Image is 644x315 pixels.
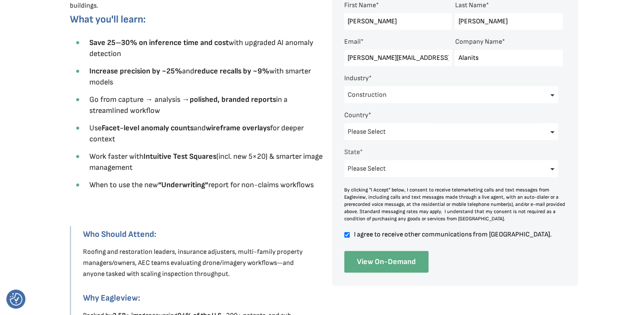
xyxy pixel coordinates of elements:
div: By clicking "I Accept" below, I consent to receive telemarketing calls and text messages from Eag... [344,186,566,222]
input: I agree to receive other communications from [GEOGRAPHIC_DATA]. [344,231,350,239]
span: Company Name [455,38,502,46]
strong: reduce recalls by ~9% [194,67,269,76]
span: Work faster with (incl. new 5×20) & smarter image management [89,152,323,172]
img: Revisit consent button [10,293,22,306]
span: Roofing and restoration leaders, insurance adjusters, multi-family property managers/owners, AEC ... [83,248,303,278]
span: Last Name [455,1,486,9]
span: Industry [344,74,369,82]
strong: Increase precision by ~25% [89,67,182,76]
span: Use and for deeper context [89,124,304,143]
span: Email [344,38,361,46]
strong: Why Eagleview: [83,293,140,303]
input: View On-Demand [344,251,428,273]
span: Go from capture → analysis → in a streamlined workflow [89,95,287,115]
span: I agree to receive other communications from [GEOGRAPHIC_DATA]. [353,231,563,238]
strong: Facet-level anomaly counts [102,124,193,132]
strong: Save 25–30% on inference time and cost [89,38,229,47]
strong: wireframe overlays [206,124,270,132]
span: First Name [344,1,376,9]
span: When to use the new report for non-claims workflows [89,180,314,189]
strong: Intuitive Test Squares [144,152,216,161]
strong: “Underwriting” [158,180,208,189]
span: What you'll learn: [70,13,146,25]
span: with upgraded AI anomaly detection [89,38,313,58]
button: Consent Preferences [10,293,22,306]
span: and with smarter models [89,67,311,87]
span: State [344,148,360,156]
span: Country [344,111,368,119]
strong: Who Should Attend: [83,229,156,239]
strong: polished, branded reports [190,95,276,104]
